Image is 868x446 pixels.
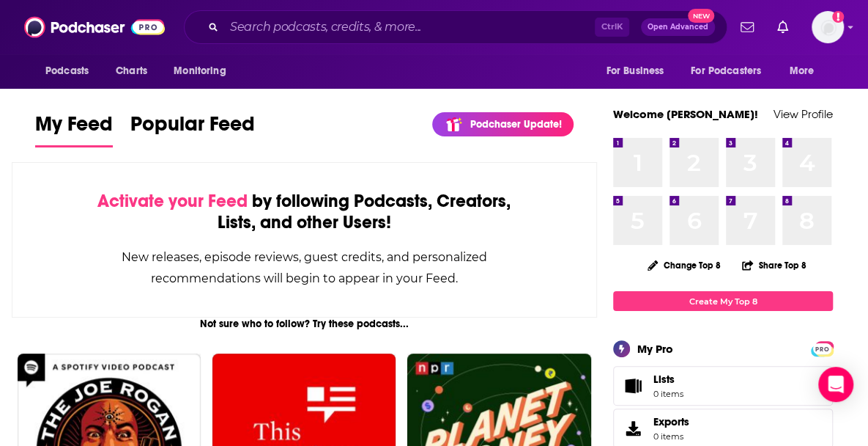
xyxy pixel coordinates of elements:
button: Open AdvancedNew [641,18,715,36]
span: Lists [618,376,648,396]
a: Show notifications dropdown [735,15,760,40]
button: open menu [35,57,108,85]
span: Logged in as WE_Broadcast1 [812,11,844,43]
span: PRO [813,343,831,354]
div: My Pro [637,342,673,356]
div: by following Podcasts, Creators, Lists, and other Users! [86,191,523,233]
span: Lists [653,373,675,386]
span: Exports [618,418,648,439]
button: open menu [681,57,782,85]
span: Ctrl K [595,18,629,37]
span: Open Advanced [648,23,708,31]
span: 0 items [653,431,689,442]
button: Show profile menu [812,11,844,43]
div: Open Intercom Messenger [818,367,853,402]
span: Lists [653,373,683,386]
img: Podchaser - Follow, Share and Rate Podcasts [24,13,165,41]
div: New releases, episode reviews, guest credits, and personalized recommendations will begin to appe... [86,246,523,289]
span: Monitoring [174,61,226,81]
span: Popular Feed [130,111,255,145]
button: Change Top 8 [639,256,730,274]
span: More [790,61,815,81]
a: Lists [613,366,833,406]
a: Welcome [PERSON_NAME]! [613,107,758,121]
span: For Podcasters [691,61,761,81]
span: For Business [606,61,664,81]
a: Show notifications dropdown [771,15,794,40]
div: Search podcasts, credits, & more... [184,10,727,44]
button: Share Top 8 [741,251,807,279]
div: Not sure who to follow? Try these podcasts... [12,318,597,330]
span: Podcasts [45,61,89,81]
span: Exports [653,415,689,428]
a: Popular Feed [130,111,255,147]
img: User Profile [812,11,844,43]
span: My Feed [35,111,113,145]
button: open menu [596,57,682,85]
span: Activate your Feed [97,190,248,212]
span: Charts [116,61,147,81]
a: My Feed [35,111,113,147]
span: New [688,9,714,23]
button: open menu [163,57,245,85]
a: View Profile [774,107,833,121]
p: Podchaser Update! [470,118,562,131]
svg: Add a profile image [832,11,844,23]
a: PRO [813,343,831,354]
a: Create My Top 8 [613,291,833,311]
input: Search podcasts, credits, & more... [224,15,595,39]
a: Charts [106,57,156,85]
span: 0 items [653,389,683,399]
button: open menu [779,57,833,85]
